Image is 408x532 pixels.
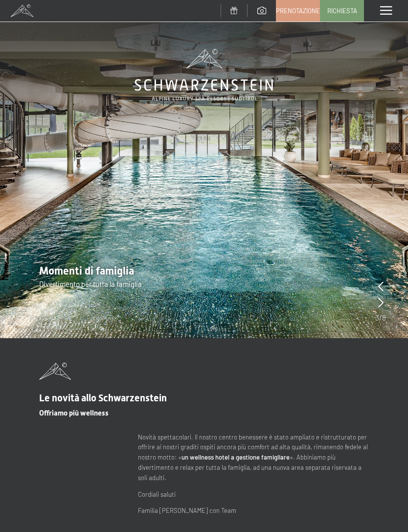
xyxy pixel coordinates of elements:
[327,6,357,15] span: Richiesta
[181,453,290,461] strong: un wellness hotel a gestione famigliare
[109,289,183,299] span: Consenso marketing*
[276,0,319,21] a: Prenotazione
[382,312,386,323] span: 8
[320,0,363,21] a: Richiesta
[39,265,134,277] span: Momenti di famiglia
[379,312,382,323] span: /
[39,279,142,288] span: Divertimento per tutta la famiglia
[39,392,167,404] span: Le novità allo Schwarzenstein
[375,312,379,323] span: 3
[138,489,369,500] p: Cordiali saluti
[138,432,369,483] p: Novità spettacolari. Il nostro centro benessere è stato ampliato e ristrutturato per offrire ai n...
[276,6,320,15] span: Prenotazione
[138,506,369,516] p: Familia [PERSON_NAME] con Team
[39,409,109,417] span: Offriamo più wellness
